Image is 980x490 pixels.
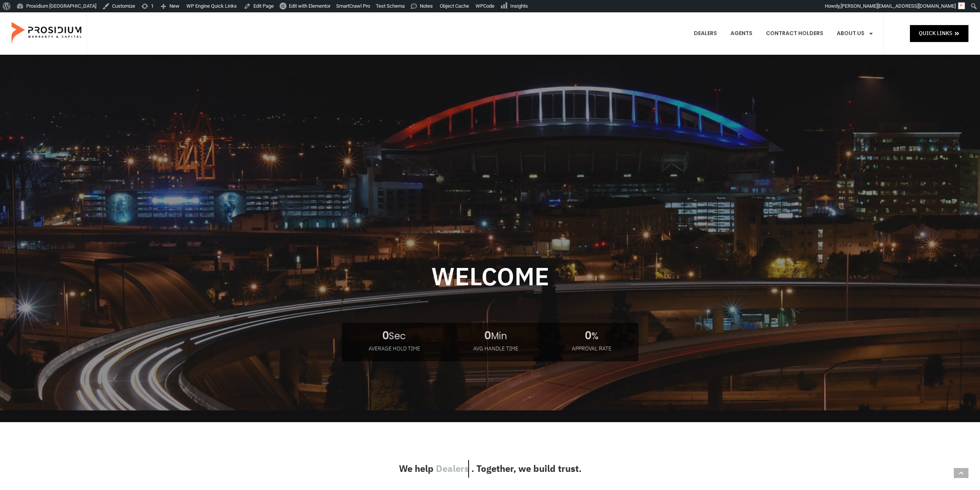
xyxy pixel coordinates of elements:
[725,19,758,48] a: Agents
[841,3,956,9] span: [PERSON_NAME][EMAIL_ADDRESS][DOMAIN_NAME]
[471,460,581,478] span: . Together, we build trust.
[289,3,330,9] span: Edit with Elementor
[688,19,723,48] a: Dealers
[919,29,952,38] span: Quick Links
[688,19,879,48] nav: Menu
[399,460,434,478] span: We help
[831,19,879,48] a: About Us
[760,19,829,48] a: Contract Holders
[910,25,968,42] a: Quick Links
